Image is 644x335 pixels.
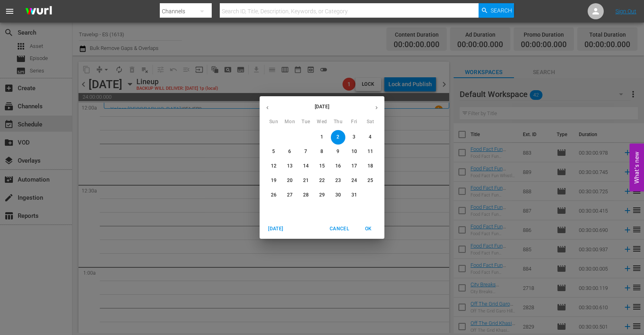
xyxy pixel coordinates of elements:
p: 17 [351,163,357,170]
button: 9 [331,145,345,159]
p: 15 [319,163,325,170]
button: 25 [363,174,378,188]
button: Open Feedback Widget [630,144,644,192]
button: Cancel [326,222,352,236]
button: 3 [347,130,361,145]
p: 23 [335,177,341,184]
button: OK [355,222,381,236]
button: 22 [315,174,329,188]
button: 18 [363,159,378,174]
p: 4 [369,134,372,141]
span: Search [491,3,512,18]
p: 6 [288,148,291,155]
p: 5 [272,148,275,155]
button: 27 [283,188,297,203]
p: 2 [336,134,339,141]
span: Wed [315,118,329,126]
button: 17 [347,159,361,174]
button: 12 [266,159,281,174]
p: 9 [336,148,339,155]
span: Thu [331,118,345,126]
button: 23 [331,174,345,188]
p: 10 [351,148,357,155]
button: 1 [315,130,329,145]
p: 30 [335,192,341,199]
button: 28 [299,188,313,203]
p: 19 [271,177,277,184]
button: 4 [363,130,378,145]
p: 11 [367,148,373,155]
button: 11 [363,145,378,159]
span: Cancel [330,225,349,233]
button: 10 [347,145,361,159]
button: 20 [283,174,297,188]
p: 27 [287,192,293,199]
p: 21 [303,177,309,184]
p: 3 [353,134,355,141]
p: 31 [351,192,357,199]
span: Sun [266,118,281,126]
button: 7 [299,145,313,159]
button: 29 [315,188,329,203]
button: [DATE] [263,222,289,236]
span: Tue [299,118,313,126]
button: 13 [283,159,297,174]
span: Fri [347,118,361,126]
p: 1 [320,134,323,141]
button: 15 [315,159,329,174]
a: Sign Out [615,8,636,14]
button: 2 [331,130,345,145]
p: 8 [320,148,323,155]
button: 24 [347,174,361,188]
span: menu [5,6,14,16]
span: Sat [363,118,378,126]
span: Mon [283,118,297,126]
p: 25 [367,177,373,184]
p: 16 [335,163,341,170]
button: 31 [347,188,361,203]
span: [DATE] [266,225,285,233]
p: 12 [271,163,277,170]
button: 16 [331,159,345,174]
p: 28 [303,192,309,199]
p: 24 [351,177,357,184]
img: ans4CAIJ8jUAAAAAAAAAAAAAAAAAAAAAAAAgQb4GAAAAAAAAAAAAAAAAAAAAAAAAJMjXAAAAAAAAAAAAAAAAAAAAAAAAgAT5G... [19,2,58,21]
p: 7 [304,148,307,155]
p: 22 [319,177,325,184]
button: 14 [299,159,313,174]
button: 19 [266,174,281,188]
p: 13 [287,163,293,170]
button: 6 [283,145,297,159]
button: 30 [331,188,345,203]
p: 18 [367,163,373,170]
p: [DATE] [275,103,369,110]
p: 29 [319,192,325,199]
button: 5 [266,145,281,159]
p: 20 [287,177,293,184]
button: 21 [299,174,313,188]
p: 14 [303,163,309,170]
button: 8 [315,145,329,159]
p: 26 [271,192,277,199]
button: 26 [266,188,281,203]
span: OK [359,225,378,233]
